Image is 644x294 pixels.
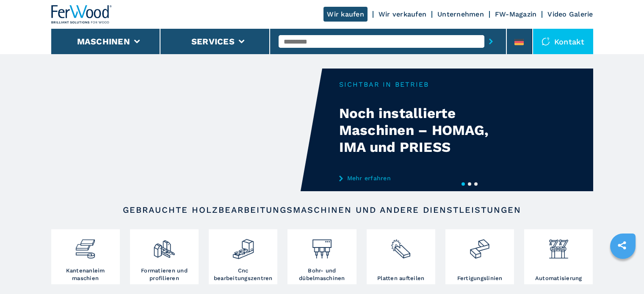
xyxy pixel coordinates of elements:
[51,229,120,284] a: Kantenanleim maschien
[608,256,638,288] iframe: Chat
[524,229,593,284] a: Automatisierung
[377,275,424,282] h3: Platten aufteilen
[390,231,412,260] img: sezionatrici_2.png
[611,235,633,256] a: sharethis
[290,267,354,282] h3: Bohr- und dübelmaschinen
[130,229,199,284] a: Formatieren und profilieren
[323,7,368,22] a: Wir kaufen
[153,231,175,260] img: squadratrici_2.png
[468,231,491,260] img: linee_di_produzione_2.png
[311,231,333,260] img: foratrici_inseritrici_2.png
[484,32,498,51] button: submit-button
[367,229,435,284] a: Platten aufteilen
[495,10,537,18] a: FW-Magazin
[51,69,322,191] video: Your browser does not support the video tag.
[474,182,478,186] button: 3
[468,182,471,186] button: 2
[457,275,503,282] h3: Fertigungslinien
[51,5,112,24] img: Ferwood
[74,231,97,260] img: bordatrici_1.png
[77,36,130,47] button: Maschinen
[287,229,356,284] a: Bohr- und dübelmaschinen
[547,231,570,260] img: automazione.png
[232,231,254,260] img: centro_di_lavoro_cnc_2.png
[339,175,505,181] a: Mehr erfahren
[535,275,582,282] h3: Automatisierung
[78,205,566,215] h2: Gebrauchte Holzbearbeitungsmaschinen und andere Dienstleistungen
[209,229,277,284] a: Cnc bearbeitungszentren
[547,10,593,18] a: Video Galerie
[53,267,118,282] h3: Kantenanleim maschien
[211,267,275,282] h3: Cnc bearbeitungszentren
[437,10,484,18] a: Unternehmen
[379,10,426,18] a: Wir verkaufen
[191,36,235,47] button: Services
[542,37,550,46] img: Kontakt
[533,29,593,54] div: Kontakt
[445,229,514,284] a: Fertigungslinien
[462,182,465,186] button: 1
[132,267,196,282] h3: Formatieren und profilieren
